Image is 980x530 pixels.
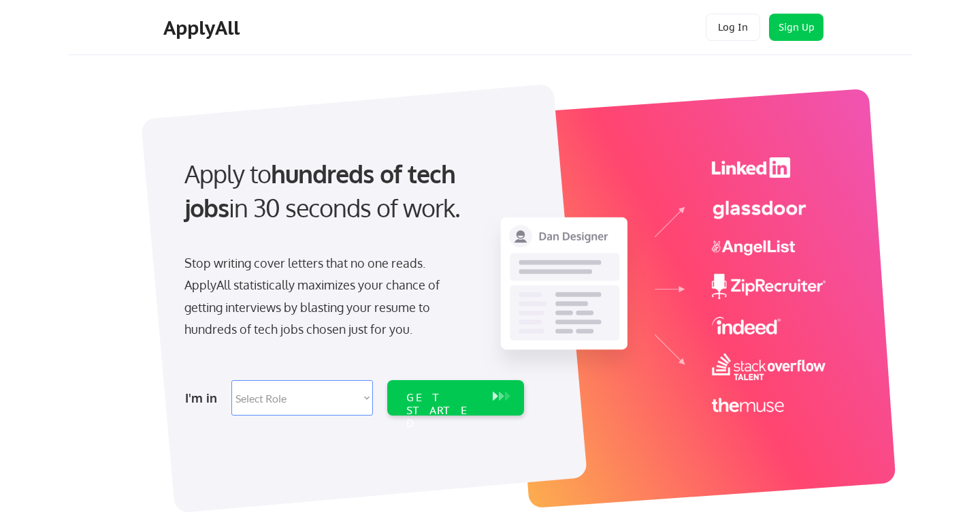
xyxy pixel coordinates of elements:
div: Stop writing cover letters that no one reads. ApplyAll statistically maximizes your chance of get... [184,252,464,341]
strong: hundreds of tech jobs [184,158,461,223]
div: ApplyAll [163,16,244,40]
div: GET STARTED [406,391,479,431]
div: Apply to in 30 seconds of work. [184,157,519,225]
button: Sign Up [769,14,823,41]
button: Log In [706,14,760,41]
div: I'm in [185,387,223,409]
